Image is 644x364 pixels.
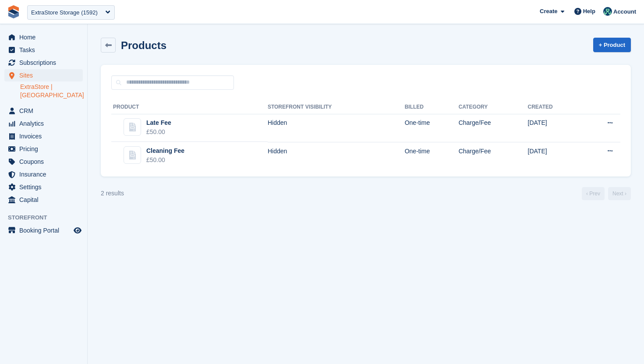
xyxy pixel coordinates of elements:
[4,31,83,43] a: menu
[593,38,631,52] a: + Product
[405,114,459,142] td: One-time
[528,114,581,142] td: [DATE]
[528,100,581,114] th: Created
[31,8,98,17] div: ExtraStore Storage (1592)
[19,105,72,117] span: CRM
[146,146,184,155] div: Cleaning Fee
[4,194,83,206] a: menu
[19,168,72,180] span: Insurance
[4,143,83,155] a: menu
[111,100,268,114] th: Product
[459,114,528,142] td: Charge/Fee
[583,7,595,16] span: Help
[608,187,631,200] a: Next
[146,155,184,165] div: £50.00
[4,168,83,180] a: menu
[19,155,72,168] span: Coupons
[19,69,72,81] span: Sites
[4,117,83,130] a: menu
[19,57,72,69] span: Subscriptions
[4,224,83,237] a: menu
[582,187,605,200] a: Previous
[7,5,20,18] img: stora-icon-8386f47178a22dfd0bd8f6a31ec36ba5ce8667c1dd55bd0f319d3a0aa187defe.svg
[268,114,405,142] td: Hidden
[4,155,83,168] a: menu
[268,100,405,114] th: Storefront visibility
[146,118,171,127] div: Late Fee
[129,123,136,131] img: blank-charge_fee-icon-6e2c4504fe04cf8c956b360493701ebf00ac80c1fd2dd5abd7772788ec4ae53a.svg
[8,213,87,222] span: Storefront
[4,105,83,117] a: menu
[528,142,581,170] td: [DATE]
[4,181,83,193] a: menu
[4,57,83,69] a: menu
[603,7,612,16] img: Jennifer Ofodile
[4,130,83,142] a: menu
[20,83,83,99] a: ExtraStore | [GEOGRAPHIC_DATA]
[19,224,72,237] span: Booking Portal
[459,100,528,114] th: Category
[19,117,72,130] span: Analytics
[121,39,166,51] h2: Products
[19,143,72,155] span: Pricing
[72,225,83,236] a: Preview store
[129,151,136,159] img: blank-charge_fee-icon-6e2c4504fe04cf8c956b360493701ebf00ac80c1fd2dd5abd7772788ec4ae53a.svg
[19,130,72,142] span: Invoices
[4,44,83,56] a: menu
[405,142,459,170] td: One-time
[19,44,72,56] span: Tasks
[4,69,83,81] a: menu
[580,187,633,200] nav: Page
[613,7,636,16] span: Account
[19,181,72,193] span: Settings
[268,142,405,170] td: Hidden
[540,7,557,16] span: Create
[459,142,528,170] td: Charge/Fee
[405,100,459,114] th: Billed
[19,31,72,43] span: Home
[101,189,124,198] div: 2 results
[19,194,72,206] span: Capital
[146,127,171,137] div: £50.00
